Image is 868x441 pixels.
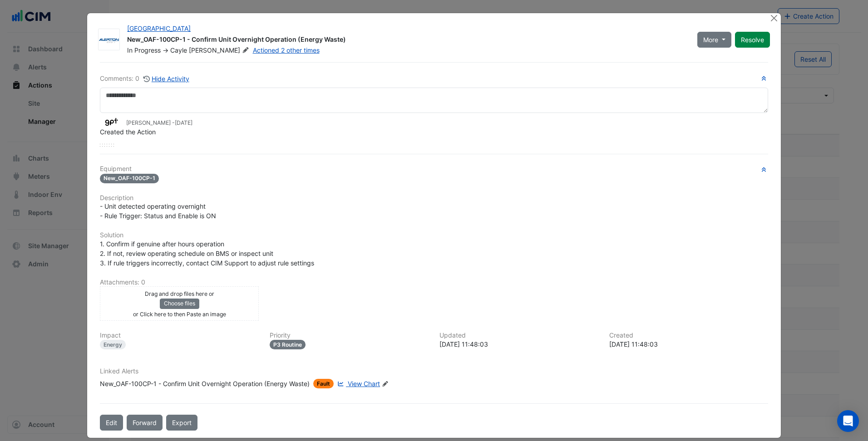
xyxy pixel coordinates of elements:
[175,119,192,126] span: 2025-10-07 11:48:03
[609,339,768,349] div: [DATE] 11:48:03
[100,128,156,136] span: Created the Action
[270,340,306,349] div: P3 Routine
[100,367,768,375] h6: Linked Alerts
[735,32,770,48] button: Resolve
[166,415,197,431] a: Export
[100,332,259,339] h6: Impact
[133,311,226,318] small: or Click here to then Paste an image
[100,73,190,84] div: Comments: 0
[100,202,216,220] span: - Unit detected operating overnight - Rule Trigger: Status and Enable is ON
[127,415,163,431] button: Forward
[100,174,159,183] span: New_OAF-100CP-1
[609,332,768,339] h6: Created
[439,339,598,349] div: [DATE] 11:48:03
[100,165,768,173] h6: Equipment
[100,117,123,127] img: GPT Retail
[145,290,214,297] small: Drag and drop files here or
[163,46,168,54] span: ->
[837,410,859,432] div: Open Intercom Messenger
[189,46,251,55] span: [PERSON_NAME]
[769,13,779,23] button: Close
[100,340,126,349] div: Energy
[143,73,190,84] button: Hide Activity
[99,35,119,44] img: Alerton
[100,415,123,431] button: Edit
[100,379,310,388] div: New_OAF-100CP-1 - Confirm Unit Overnight Operation (Energy Waste)
[100,240,314,267] span: 1. Confirm if genuine after hours operation 2. If not, review operating schedule on BMS or inspec...
[335,379,380,388] a: View Chart
[253,46,320,54] a: Actioned 2 other times
[100,194,768,202] h6: Description
[270,332,429,339] h6: Priority
[697,32,731,48] button: More
[100,231,768,239] h6: Solution
[100,279,768,286] h6: Attachments: 0
[439,332,598,339] h6: Updated
[170,46,187,54] span: Cayle
[348,380,380,387] span: View Chart
[127,24,191,32] a: [GEOGRAPHIC_DATA]
[160,299,199,309] button: Choose files
[703,35,718,44] span: More
[382,381,389,387] fa-icon: Edit Linked Alerts
[313,379,334,388] span: Fault
[126,119,192,127] small: [PERSON_NAME] -
[127,46,161,54] span: In Progress
[127,35,686,46] div: New_OAF-100CP-1 - Confirm Unit Overnight Operation (Energy Waste)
